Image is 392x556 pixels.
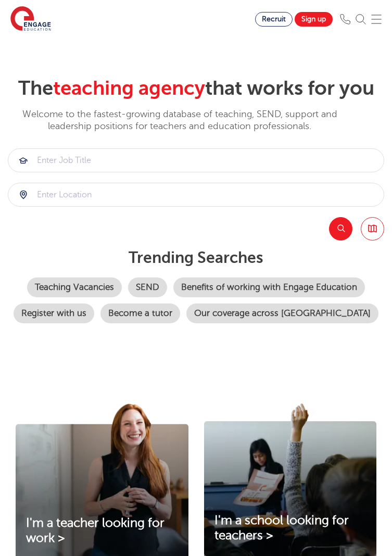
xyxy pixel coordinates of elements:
img: Mobile Menu [371,14,382,24]
a: Our coverage across [GEOGRAPHIC_DATA] [186,304,378,323]
p: Trending searches [8,248,384,267]
div: Submit [8,183,384,207]
a: Sign up [295,12,333,27]
img: Phone [340,14,350,24]
h2: The that works for you [8,77,384,100]
input: Submit [8,149,384,172]
span: I'm a school looking for teachers > [214,513,349,542]
a: Register with us [14,304,94,323]
a: I'm a teacher looking for work > [16,516,188,546]
a: Teaching Vacancies [27,277,122,297]
a: I'm a school looking for teachers > [204,513,377,544]
a: SEND [128,277,167,297]
input: Submit [8,183,384,206]
a: Recruit [255,12,293,27]
a: Benefits of working with Engage Education [173,277,365,297]
span: I'm a teacher looking for work > [26,516,165,545]
p: Welcome to the fastest-growing database of teaching, SEND, support and leadership positions for t... [8,108,351,133]
a: Become a tutor [100,304,180,323]
span: teaching agency [53,77,205,99]
img: Search [356,14,366,24]
img: Engage Education [10,6,51,32]
div: Submit [8,148,384,172]
span: Recruit [262,15,286,23]
button: Search [329,217,352,241]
